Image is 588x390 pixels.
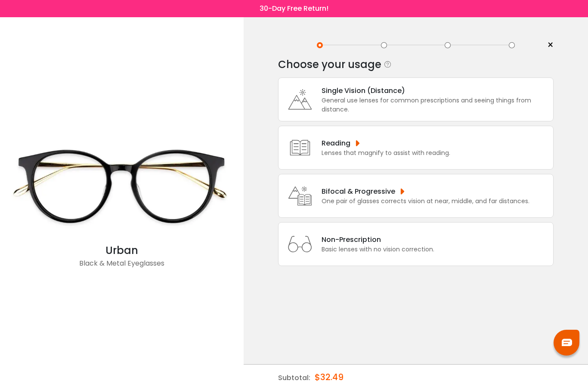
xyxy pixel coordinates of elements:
[278,56,381,73] div: Choose your usage
[322,186,529,197] div: Bifocal & Progressive
[562,339,572,346] img: chat
[315,365,344,390] div: $32.49
[322,245,434,254] div: Basic lenses with no vision correction.
[322,138,450,149] div: Reading
[4,258,239,275] div: Black & Metal Eyeglasses
[4,125,239,243] img: Black Urban - Metal Eyeglasses
[322,85,549,96] div: Single Vision (Distance)
[541,39,554,52] a: ×
[4,243,239,258] div: Urban
[322,197,529,206] div: One pair of glasses corrects vision at near, middle, and far distances.
[547,39,554,52] span: ×
[322,149,450,158] div: Lenses that magnify to assist with reading.
[322,96,549,114] div: General use lenses for common prescriptions and seeing things from distance.
[322,234,434,245] div: Non-Prescription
